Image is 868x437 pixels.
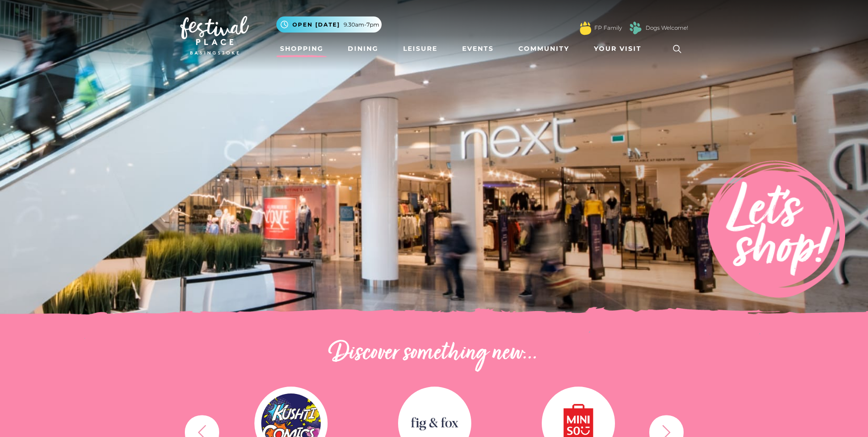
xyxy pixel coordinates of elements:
span: Your Visit [594,44,642,54]
span: Open [DATE] [292,21,340,29]
a: Dining [344,40,382,57]
a: Community [515,40,573,57]
a: Shopping [276,40,327,57]
h2: Discover something new... [180,339,688,368]
a: Events [458,40,497,57]
a: Leisure [399,40,441,57]
img: Festival Place Logo [180,16,249,55]
a: FP Family [594,24,622,32]
a: Your Visit [590,40,650,57]
span: 9.30am-7pm [344,21,379,29]
a: Dogs Welcome! [646,24,688,32]
button: Open [DATE] 9.30am-7pm [276,16,382,33]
